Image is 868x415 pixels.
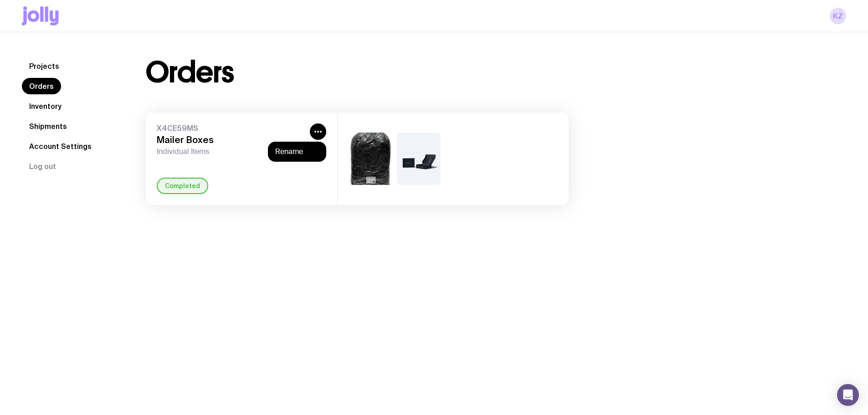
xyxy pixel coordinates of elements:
button: Rename [275,147,319,156]
a: Orders [22,78,61,94]
span: X4CE59MS [157,123,306,133]
a: Account Settings [22,138,99,154]
div: Completed [157,178,208,194]
span: Individual Items [157,147,306,156]
a: Projects [22,58,67,74]
h3: Mailer Boxes [157,134,306,145]
button: Log out [22,158,63,174]
h1: Orders [146,58,234,87]
div: Open Intercom Messenger [837,384,859,406]
a: KZ [830,8,846,24]
a: Inventory [22,98,69,114]
a: Shipments [22,118,74,134]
